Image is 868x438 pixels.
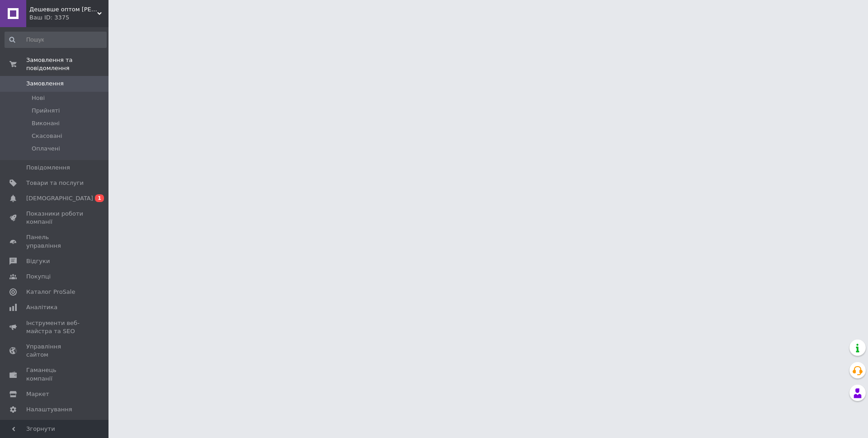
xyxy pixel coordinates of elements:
span: Аналітика [26,303,57,311]
div: Ваш ID: 3375 [29,14,108,22]
input: Пошук [5,32,107,48]
span: Повідомлення [26,164,70,172]
span: Відгуки [26,257,50,265]
span: Управління сайтом [26,343,84,359]
span: Виконані [32,119,60,127]
span: Замовлення [26,80,64,88]
span: Каталог ProSale [26,288,75,296]
span: Покупці [26,273,51,281]
span: Гаманець компанії [26,366,84,382]
span: [DEMOGRAPHIC_DATA] [26,194,93,203]
span: Маркет [26,390,49,398]
span: 1 [95,194,104,202]
span: Прийняті [32,107,60,115]
span: Показники роботи компанії [26,210,84,226]
span: Оплачені [32,145,60,153]
span: Скасовані [32,132,62,140]
span: Інструменти веб-майстра та SEO [26,319,84,335]
span: Панель управління [26,233,84,250]
span: Замовлення та повідомлення [26,56,108,72]
span: Налаштування [26,405,72,414]
span: Дешевше оптом ПП Левчук А.А. [29,5,97,14]
span: Товари та послуги [26,179,84,187]
span: Нові [32,94,45,102]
